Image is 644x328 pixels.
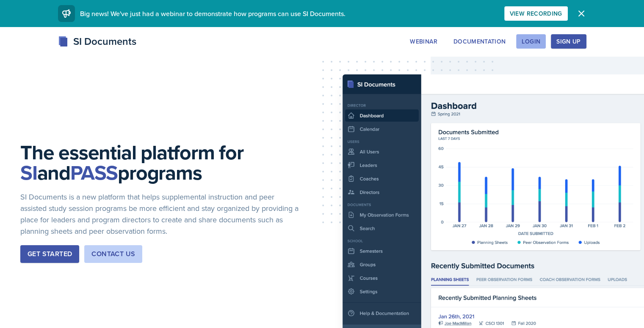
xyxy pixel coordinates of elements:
div: Webinar [410,38,437,45]
div: View Recording [510,10,562,17]
div: SI Documents [58,34,136,49]
div: Documentation [453,38,506,45]
div: Get Started [28,249,72,259]
span: Big news! We've just had a webinar to demonstrate how programs can use SI Documents. [80,9,345,18]
button: Documentation [448,34,511,49]
button: Contact Us [84,245,142,263]
button: Sign Up [551,34,586,49]
button: Get Started [20,245,79,263]
div: Login [522,38,540,45]
div: Sign Up [556,38,580,45]
button: Webinar [404,34,442,49]
div: Contact Us [91,249,135,259]
button: View Recording [504,6,568,21]
button: Login [516,34,546,49]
